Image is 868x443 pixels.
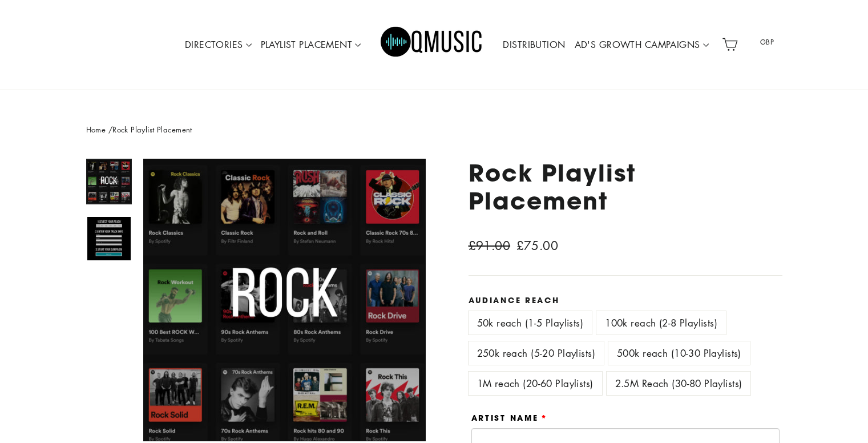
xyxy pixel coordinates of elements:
img: Q Music Promotions [381,19,483,70]
label: 500k reach (10-30 Playlists) [608,341,750,365]
label: 1M reach (20-60 Playlists) [469,372,602,395]
label: 2.5M Reach (30-80 Playlists) [607,372,751,395]
nav: breadcrumbs [86,124,782,136]
a: DISTRIBUTION [498,32,570,58]
label: 50k reach (1-5 Playlists) [469,311,592,335]
img: Rock Playlist Placement [87,160,131,203]
a: DIRECTORIES [180,32,256,58]
span: £75.00 [516,237,559,253]
img: Rock Playlist Placement [87,217,131,260]
span: / [108,124,112,135]
label: Audiance Reach [469,296,782,305]
label: Artist Name [471,413,548,422]
label: 100k reach (2-8 Playlists) [596,311,726,335]
span: £91.00 [469,236,514,256]
a: PLAYLIST PLACEMENT [256,32,366,58]
h1: Rock Playlist Placement [469,159,782,215]
div: Primary [147,11,717,78]
span: GBP [745,34,789,51]
a: Home [86,124,106,135]
a: AD'S GROWTH CAMPAIGNS [570,32,713,58]
label: 250k reach (5-20 Playlists) [469,341,604,365]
